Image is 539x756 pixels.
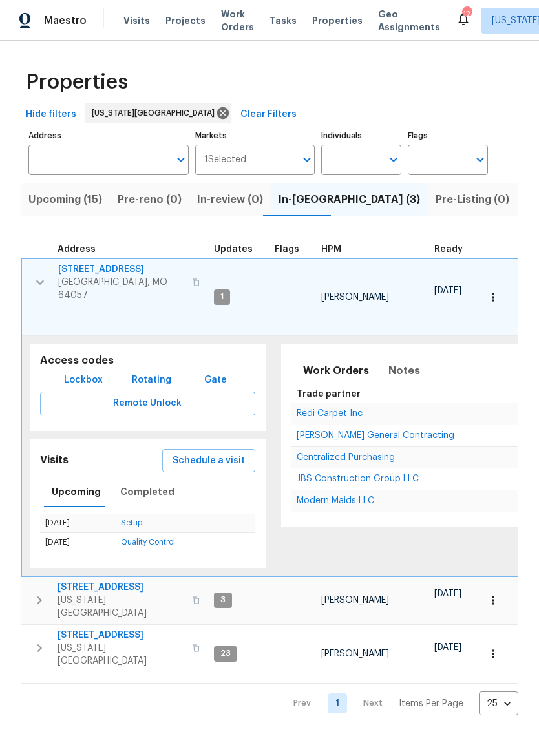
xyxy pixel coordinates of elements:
a: Goto page 1 [328,693,347,713]
span: Geo Assignments [378,8,440,34]
a: Modern Maids LLC [297,497,374,505]
span: Lockbox [64,372,103,388]
button: Open [385,151,403,169]
span: Projects [165,14,206,27]
span: HPM [321,245,341,254]
span: Address [58,245,96,254]
span: 3 [215,594,231,605]
span: Properties [312,14,363,27]
span: [GEOGRAPHIC_DATA], MO 64057 [58,276,184,302]
span: Trade partner [297,390,361,399]
label: Address [28,132,189,140]
span: In-review (0) [197,191,263,209]
p: Items Per Page [399,697,463,710]
span: [STREET_ADDRESS] [58,581,184,594]
span: Modern Maids LLC [297,496,374,505]
button: Gate [195,368,237,392]
span: Flags [275,245,299,254]
a: JBS Construction Group LLC [297,475,419,483]
label: Individuals [321,132,401,140]
span: Remote Unlock [50,395,245,412]
span: Visits [123,14,150,27]
label: Markets [195,132,315,140]
button: Open [471,151,489,169]
h5: Visits [40,454,69,467]
span: Completed [120,484,174,500]
label: Flags [408,132,488,140]
span: [US_STATE][GEOGRAPHIC_DATA] [58,642,184,667]
span: 1 [215,291,229,302]
span: Schedule a visit [173,453,245,469]
span: Notes [388,362,420,380]
span: Work Orders [303,362,369,380]
span: Gate [200,372,231,388]
span: Redi Carpet Inc [297,409,363,418]
td: [DATE] [40,514,116,533]
span: [DATE] [434,589,461,598]
div: 12 [462,8,471,21]
button: Clear Filters [235,103,302,127]
span: Pre-Listing (0) [436,191,509,209]
span: 23 [215,648,236,659]
span: Upcoming [52,484,101,500]
span: JBS Construction Group LLC [297,474,419,483]
span: [PERSON_NAME] [321,293,389,302]
span: Clear Filters [240,107,297,123]
span: Rotating [132,372,171,388]
h5: Access codes [40,354,255,368]
span: Upcoming (15) [28,191,102,209]
div: Earliest renovation start date (first business day after COE or Checkout) [434,245,474,254]
span: In-[GEOGRAPHIC_DATA] (3) [279,191,420,209]
span: Maestro [44,14,87,27]
a: [PERSON_NAME] General Contracting [297,432,454,439]
span: [STREET_ADDRESS] [58,263,184,276]
button: Remote Unlock [40,392,255,415]
span: Ready [434,245,463,254]
div: 25 [479,687,518,720]
button: Schedule a visit [162,449,255,473]
span: [PERSON_NAME] [321,649,389,658]
button: Lockbox [59,368,108,392]
nav: Pagination Navigation [281,691,518,715]
span: 1 Selected [204,154,246,165]
span: Pre-reno (0) [118,191,182,209]
button: Hide filters [21,103,81,127]
a: Quality Control [121,538,175,546]
span: Updates [214,245,253,254]
span: Hide filters [26,107,76,123]
span: Properties [26,76,128,89]
span: [STREET_ADDRESS] [58,629,184,642]
span: Centralized Purchasing [297,453,395,462]
span: [PERSON_NAME] General Contracting [297,431,454,440]
div: [US_STATE][GEOGRAPHIC_DATA] [85,103,231,123]
button: Open [298,151,316,169]
a: Redi Carpet Inc [297,410,363,417]
button: Open [172,151,190,169]
td: [DATE] [40,533,116,552]
span: [DATE] [434,286,461,295]
span: [PERSON_NAME] [321,596,389,605]
a: Setup [121,519,142,527]
span: [DATE] [434,643,461,652]
span: Tasks [269,16,297,25]
span: [US_STATE][GEOGRAPHIC_DATA] [92,107,220,120]
a: Centralized Purchasing [297,454,395,461]
button: Rotating [127,368,176,392]
span: Work Orders [221,8,254,34]
span: [US_STATE][GEOGRAPHIC_DATA] [58,594,184,620]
